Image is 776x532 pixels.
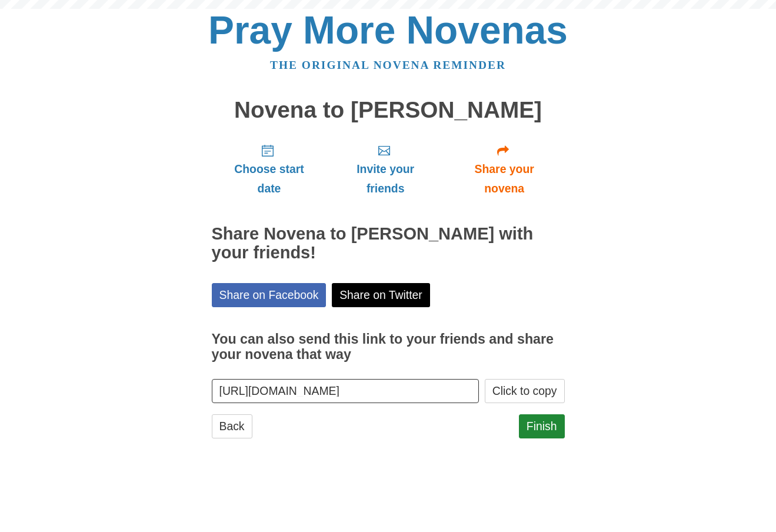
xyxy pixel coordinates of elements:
a: Finish [519,414,565,438]
h1: Novena to [PERSON_NAME] [212,98,565,123]
a: The original novena reminder [270,59,506,71]
span: Choose start date [224,159,315,198]
a: Back [212,414,252,438]
a: Invite your friends [327,134,444,204]
button: Click to copy [485,379,565,403]
a: Choose start date [212,134,327,204]
a: Share on Twitter [332,283,430,307]
span: Share your novena [456,159,553,198]
a: Pray More Novenas [208,8,568,52]
span: Invite your friends [338,159,432,198]
a: Share on Facebook [212,283,327,307]
a: Share your novena [444,134,565,204]
h2: Share Novena to [PERSON_NAME] with your friends! [212,225,565,262]
h3: You can also send this link to your friends and share your novena that way [212,332,565,362]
